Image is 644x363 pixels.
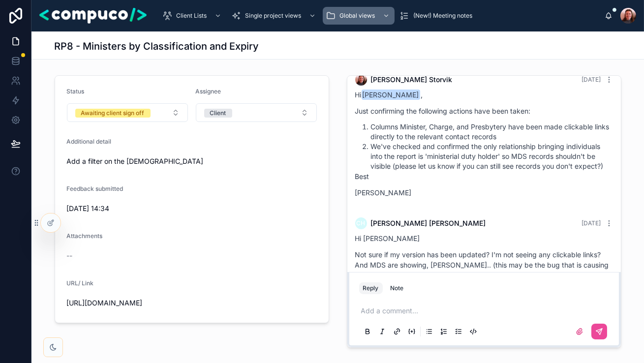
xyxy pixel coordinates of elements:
[582,76,601,83] span: [DATE]
[159,7,226,25] a: Client Lists
[81,109,145,118] div: Awaiting client sign off
[245,12,301,20] span: Single project views
[355,106,613,116] p: Just confirming the following actions have been taken:
[355,187,613,198] p: [PERSON_NAME]
[397,7,479,25] a: (New!) Meeting notes
[357,219,366,227] span: CH
[359,282,383,294] button: Reply
[355,233,613,243] p: Hi [PERSON_NAME]
[196,88,221,95] span: Assignee
[55,39,259,53] h1: RP8 - Ministers by Classification and Expiry
[210,109,226,118] div: Client
[582,219,601,227] span: [DATE]
[355,171,613,181] p: Best
[371,142,613,171] li: We've checked and confirmed the only relationship bringing individuals into the report is 'minist...
[67,103,188,122] button: Select Button
[228,7,321,25] a: Single project views
[67,298,317,308] span: [URL][DOMAIN_NAME]
[67,204,188,213] span: [DATE] 14:34
[39,8,147,24] img: App logo
[371,122,613,142] li: Columns Minister, Charge, and Presbytery have been made clickable links directly to the relevant ...
[355,249,613,280] p: Not sure if my version has been updated? I'm not seeing any clickable links? And MDS are showing,...
[154,5,605,27] div: scrollable content
[67,279,94,287] span: URL/ Link
[362,90,420,100] span: [PERSON_NAME]
[196,103,317,122] button: Select Button
[371,218,486,228] span: [PERSON_NAME] [PERSON_NAME]
[371,75,453,85] span: [PERSON_NAME] Storvik
[387,282,408,294] button: Note
[67,185,123,192] span: Feedback submitted
[67,88,85,95] span: Status
[176,12,207,20] span: Client Lists
[339,12,375,20] span: Global views
[323,7,395,25] a: Global views
[67,251,73,261] span: --
[391,284,404,292] div: Note
[67,156,317,166] span: Add a filter on the [DEMOGRAPHIC_DATA]
[355,90,613,100] p: Hi ,
[67,138,112,145] span: Additional detail
[67,232,103,240] span: Attachments
[413,12,472,20] span: (New!) Meeting notes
